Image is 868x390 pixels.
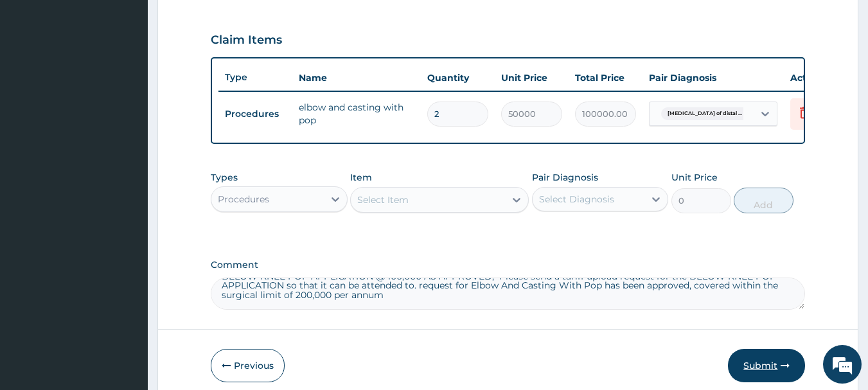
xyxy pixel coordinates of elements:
[357,193,409,206] div: Select Item
[784,65,848,91] th: Actions
[569,65,642,91] th: Total Price
[642,65,784,91] th: Pair Diagnosis
[728,349,805,382] button: Submit
[211,260,806,270] label: Comment
[350,171,372,184] label: Item
[661,107,748,120] span: [MEDICAL_DATA] of distal ...
[211,172,238,183] label: Types
[6,256,245,301] textarea: Type your message and hit 'Enter'
[211,33,282,48] h3: Claim Items
[292,65,421,91] th: Name
[539,193,614,206] div: Select Diagnosis
[218,193,269,206] div: Procedures
[218,102,292,126] td: Procedures
[292,94,421,133] td: elbow and casting with pop
[218,66,292,89] th: Type
[75,114,177,244] span: We're online!
[734,188,793,213] button: Add
[24,64,52,96] img: d_794563401_company_1708531726252_794563401
[495,65,569,91] th: Unit Price
[421,65,495,91] th: Quantity
[671,171,718,184] label: Unit Price
[532,171,598,184] label: Pair Diagnosis
[211,349,285,382] button: Previous
[211,6,242,37] div: Minimize live chat window
[67,72,216,89] div: Chat with us now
